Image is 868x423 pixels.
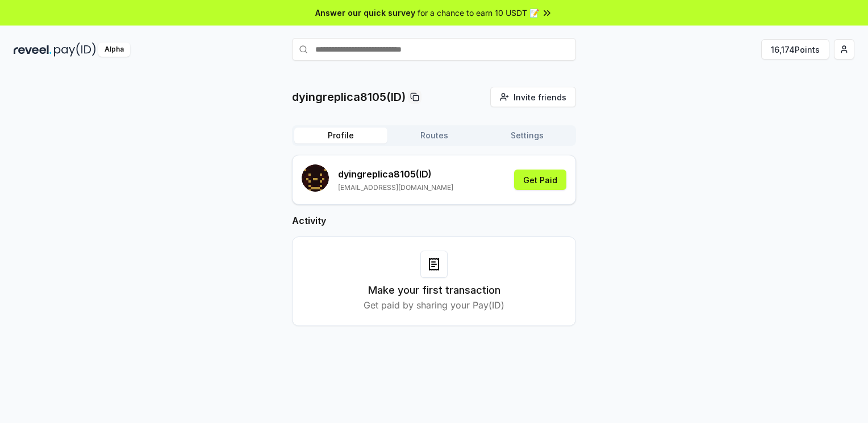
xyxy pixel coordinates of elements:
img: pay_id [54,43,96,57]
button: 16,174Points [761,39,829,60]
span: Answer our quick survey [315,7,415,19]
button: Get Paid [514,170,566,190]
span: Invite friends [514,91,566,103]
p: dyingreplica8105 (ID) [338,167,453,181]
p: dyingreplica8105(ID) [292,89,406,105]
button: Routes [387,128,481,143]
h2: Activity [292,214,576,227]
p: Get paid by sharing your Pay(ID) [364,298,504,312]
img: reveel_dark [14,43,52,57]
p: [EMAIL_ADDRESS][DOMAIN_NAME] [338,183,453,192]
button: Profile [294,128,387,143]
span: for a chance to earn 10 USDT 📝 [418,7,539,19]
button: Settings [481,128,574,143]
h3: Make your first transaction [368,282,500,298]
div: Alpha [98,43,130,57]
button: Invite friends [490,87,576,107]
